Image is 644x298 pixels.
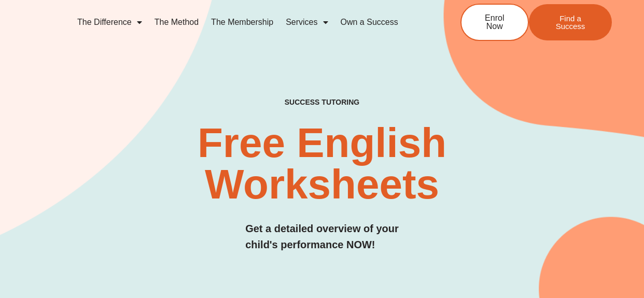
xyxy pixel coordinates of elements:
span: Find a Success [544,15,596,30]
a: Own a Success [334,10,404,34]
h2: Free English Worksheets​ [131,122,513,205]
a: The Difference [71,10,148,34]
span: Enrol Now [477,14,512,31]
a: The Membership [205,10,279,34]
a: Enrol Now [460,4,529,41]
a: The Method [148,10,205,34]
a: Services [279,10,334,34]
a: Find a Success [529,4,612,40]
h3: Get a detailed overview of your child's performance NOW! [245,221,399,253]
nav: Menu [71,10,427,34]
h4: SUCCESS TUTORING​ [236,98,408,107]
